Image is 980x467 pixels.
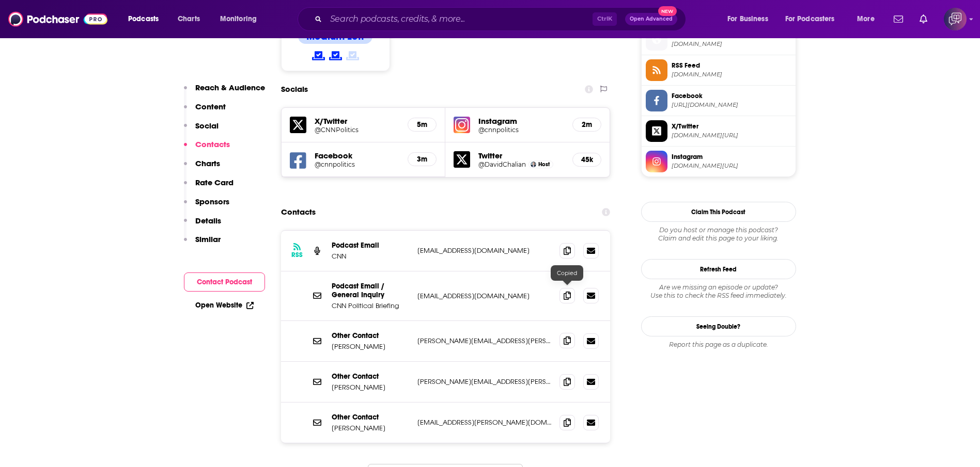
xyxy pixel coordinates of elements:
span: cnn.com [672,40,791,48]
p: [PERSON_NAME] [332,383,409,392]
button: Sponsors [184,197,229,216]
span: Logged in as corioliscompany [944,8,967,30]
span: X/Twitter [672,122,791,131]
a: Seeing Double? [641,316,796,336]
a: Instagram[DOMAIN_NAME][URL] [646,151,791,172]
a: @cnnpolitics [478,126,564,134]
button: Claim This Podcast [641,202,796,222]
p: Contacts [195,139,230,149]
span: Do you host or manage this podcast? [641,226,796,234]
h2: Contacts [281,202,316,222]
a: Open Website [195,301,254,310]
span: instagram.com/cnnpolitics [672,162,791,170]
a: @DavidChalian [478,160,526,168]
a: X/Twitter[DOMAIN_NAME][URL] [646,120,791,142]
p: Other Contact [332,331,409,340]
img: Podchaser - Follow, Share and Rate Podcasts [8,9,107,29]
img: iconImage [454,117,470,133]
p: Reach & Audience [195,83,265,92]
span: Host [538,161,550,168]
p: [EMAIL_ADDRESS][PERSON_NAME][DOMAIN_NAME] [417,418,552,427]
h5: Facebook [315,151,400,160]
p: Sponsors [195,197,229,206]
div: Search podcasts, credits, & more... [307,7,696,31]
span: Podcasts [128,12,159,26]
a: @cnnpolitics [315,160,400,168]
a: Show notifications dropdown [890,10,907,28]
p: Other Contact [332,372,409,381]
p: [PERSON_NAME][EMAIL_ADDRESS][PERSON_NAME][DOMAIN_NAME] [417,336,552,345]
button: Charts [184,158,220,178]
input: Search podcasts, credits, & more... [326,11,593,27]
button: Contact Podcast [184,272,265,292]
button: Reach & Audience [184,83,265,102]
p: Social [195,121,219,131]
div: Copied [551,265,583,281]
div: Claim and edit this page to your liking. [641,226,796,243]
p: Details [195,216,221,226]
p: [PERSON_NAME] [332,342,409,351]
button: Details [184,216,221,235]
p: Charts [195,158,220,168]
a: Charts [171,11,206,27]
p: CNN Political Briefing [332,301,409,310]
span: RSS Feed [672,61,791,70]
button: open menu [779,11,850,27]
h2: Socials [281,79,308,99]
button: open menu [850,11,888,27]
h5: X/Twitter [315,116,400,126]
button: Social [184,121,219,140]
button: Show profile menu [944,8,967,30]
button: Similar [184,234,221,253]
p: Podcast Email / General Inquiry [332,282,409,299]
span: Open Advanced [630,17,673,22]
p: Rate Card [195,178,234,187]
a: @CNNPolitics [315,126,400,134]
a: Official Website[DOMAIN_NAME] [646,29,791,51]
span: New [658,6,677,16]
button: Open AdvancedNew [625,13,677,25]
h5: 2m [581,120,593,129]
p: Content [195,102,226,111]
p: Other Contact [332,413,409,422]
button: Content [184,102,226,121]
p: [PERSON_NAME] [332,424,409,432]
h5: 45k [581,155,593,164]
a: RSS Feed[DOMAIN_NAME] [646,59,791,81]
a: Facebook[URL][DOMAIN_NAME] [646,90,791,111]
img: User Profile [944,8,967,30]
span: Ctrl K [593,12,617,26]
h5: Twitter [478,151,564,160]
span: Monitoring [220,12,257,26]
button: Refresh Feed [641,259,796,279]
button: open menu [213,11,270,27]
p: CNN [332,252,409,261]
button: open menu [720,11,781,27]
img: David Chalian [531,162,536,167]
button: Contacts [184,139,230,158]
div: Are we missing an episode or update? Use this to check the RSS feed immediately. [641,283,796,300]
span: Instagram [672,152,791,162]
h5: Instagram [478,116,564,126]
button: Rate Card [184,178,234,197]
span: More [857,12,875,26]
span: https://www.facebook.com/cnnpolitics [672,101,791,109]
h3: RSS [291,251,303,259]
p: Podcast Email [332,241,409,250]
span: For Podcasters [785,12,835,26]
span: feeds.megaphone.fm [672,71,791,78]
p: [EMAIL_ADDRESS][DOMAIN_NAME] [417,292,552,300]
p: [EMAIL_ADDRESS][DOMAIN_NAME] [417,246,552,255]
p: [PERSON_NAME][EMAIL_ADDRESS][PERSON_NAME][DOMAIN_NAME] [417,377,552,386]
h5: 5m [416,120,428,129]
a: Show notifications dropdown [915,10,931,28]
div: Report this page as a duplicate. [641,341,796,349]
span: Facebook [672,91,791,101]
button: open menu [121,11,172,27]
